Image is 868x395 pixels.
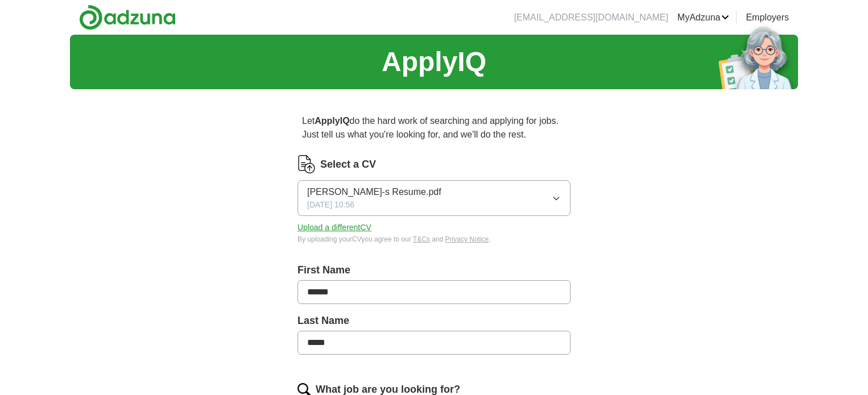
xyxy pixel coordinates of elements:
[297,180,571,216] button: [PERSON_NAME]-s Resume.pdf[DATE] 10:56
[315,116,349,126] strong: ApplyIQ
[307,185,441,199] span: [PERSON_NAME]-s Resume.pdf
[297,313,571,329] label: Last Name
[445,235,489,243] a: Privacy Notice
[297,155,316,173] img: CV Icon
[320,157,376,172] label: Select a CV
[677,11,730,24] a: MyAdzuna
[746,11,789,24] a: Employers
[514,11,668,24] li: [EMAIL_ADDRESS][DOMAIN_NAME]
[297,234,571,244] div: By uploading your CV you agree to our and .
[382,41,486,82] h1: ApplyIQ
[297,222,371,234] button: Upload a differentCV
[79,5,176,30] img: Adzuna logo
[297,263,571,278] label: First Name
[413,235,430,243] a: T&Cs
[307,199,354,211] span: [DATE] 10:56
[297,110,571,146] p: Let do the hard work of searching and applying for jobs. Just tell us what you're looking for, an...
